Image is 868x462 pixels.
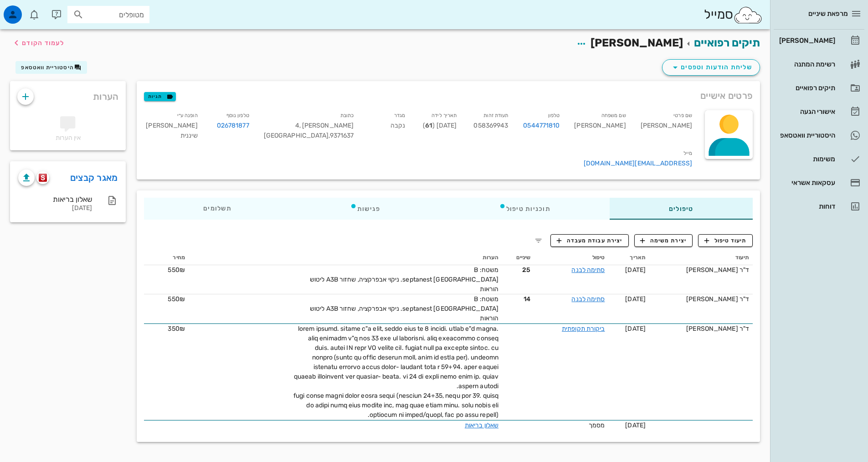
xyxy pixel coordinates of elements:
span: 25 [506,265,530,275]
span: תג [27,7,32,13]
a: [PERSON_NAME] [774,30,864,51]
a: סתימה לבנה [571,295,605,303]
div: פגישות [291,198,440,220]
div: [DATE] [18,205,92,212]
a: תיקים רפואיים [774,77,864,99]
a: ביקורת תקופתית [562,325,605,333]
th: הערות [189,251,502,265]
div: דוחות [777,203,835,210]
span: 14 [506,294,530,304]
a: 026781877 [217,121,249,131]
th: תיעוד [649,251,753,265]
a: [EMAIL_ADDRESS][DOMAIN_NAME] [584,159,692,167]
small: תעודת זהות [483,113,508,118]
button: לעמוד הקודם [11,35,64,51]
button: יצירת משימה [634,234,693,247]
span: lorem ipsumd. sitame c"a elit, seddo eius te 8 incidi. utlab e"d magna. aliq enimadm v"q nos 33 e... [293,325,498,419]
span: תיעוד טיפול [704,236,747,245]
small: שם משפחה [601,113,626,118]
div: [PERSON_NAME] [777,37,835,44]
span: משטח: B [474,266,498,274]
div: ד"ר [PERSON_NAME] [653,294,749,304]
div: משימות [777,155,835,163]
span: [PERSON_NAME] 4 [295,122,354,129]
button: תיעוד טיפול [698,234,753,247]
span: [DATE] [625,421,646,429]
span: משטח: B [474,295,498,303]
a: שאלון בריאות [465,421,498,429]
span: septanest [GEOGRAPHIC_DATA]. ניקוי אבפרקציה, שחזור A3B ליטוש הוראות [310,305,498,322]
span: יצירת משימה [640,236,687,245]
span: 9371637 [330,132,354,139]
div: תוכניות טיפול [440,198,610,220]
span: 550₪ [168,266,185,274]
span: [DATE] ( ) [423,122,457,129]
button: יצירת עבודת מעבדה [550,234,628,247]
span: פרטים אישיים [700,88,753,103]
span: יצירת עבודת מעבדה [557,236,622,245]
a: דוחות [774,195,864,217]
div: [PERSON_NAME] שיננית [139,108,205,146]
button: scanora logo [36,171,49,184]
span: 550₪ [168,295,185,303]
div: עסקאות אשראי [777,179,835,186]
span: 058369943 [473,122,508,129]
small: כתובת [340,113,354,118]
div: טיפולים [610,198,753,220]
span: [DATE] [625,266,646,274]
a: היסטוריית וואטסאפ [774,124,864,146]
small: הופנה ע״י [177,113,198,118]
a: 0544771810 [523,121,560,131]
div: ד"ר [PERSON_NAME] [653,265,749,275]
span: לעמוד הקודם [22,39,64,47]
span: 350₪ [168,325,185,333]
img: SmileCloud logo [733,6,763,24]
small: טלפון נוסף [226,113,249,118]
th: מחיר [144,251,189,265]
div: היסטוריית וואטסאפ [777,132,835,139]
a: מאגר קבצים [70,170,118,185]
div: סמייל [704,5,763,25]
button: שליחת הודעות וטפסים [662,59,760,76]
div: ד"ר [PERSON_NAME] [653,324,749,334]
a: תיקים רפואיים [694,36,760,49]
span: היסטוריית וואטסאפ [21,64,74,71]
img: scanora logo [39,174,47,182]
th: טיפול [534,251,608,265]
a: רשימת המתנה [774,53,864,75]
div: רשימת המתנה [777,61,835,68]
span: תשלומים [203,205,231,212]
a: עסקאות אשראי [774,172,864,194]
span: [PERSON_NAME] [591,36,683,49]
span: [GEOGRAPHIC_DATA] [264,132,330,139]
button: תגיות [144,92,176,101]
span: , [329,132,329,139]
span: [DATE] [625,295,646,303]
span: , [299,122,301,129]
span: septanest [GEOGRAPHIC_DATA]. ניקוי אבפרקציה, שחזור A3B ליטוש הוראות [310,276,498,293]
span: תגיות [148,92,172,101]
span: מרפאת שיניים [808,10,848,18]
span: שליחת הודעות וטפסים [670,62,752,73]
div: נקבה [361,108,412,146]
small: טלפון [548,113,560,118]
small: מגדר [394,113,405,118]
div: שאלון בריאות [18,195,92,204]
div: [PERSON_NAME] [633,108,699,146]
small: מייל [683,150,692,156]
span: אין הערות [56,134,81,142]
strong: 61 [425,122,432,129]
th: שיניים [502,251,534,265]
span: מסמך [589,421,605,429]
th: תאריך [608,251,649,265]
small: שם פרטי [673,113,692,118]
div: [PERSON_NAME] [567,108,633,146]
a: סתימה לבנה [571,266,605,274]
div: אישורי הגעה [777,108,835,115]
small: תאריך לידה [431,113,457,118]
span: [DATE] [625,325,646,333]
button: היסטוריית וואטסאפ [15,61,87,74]
div: תיקים רפואיים [777,84,835,92]
div: הערות [10,81,126,108]
a: משימות [774,148,864,170]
